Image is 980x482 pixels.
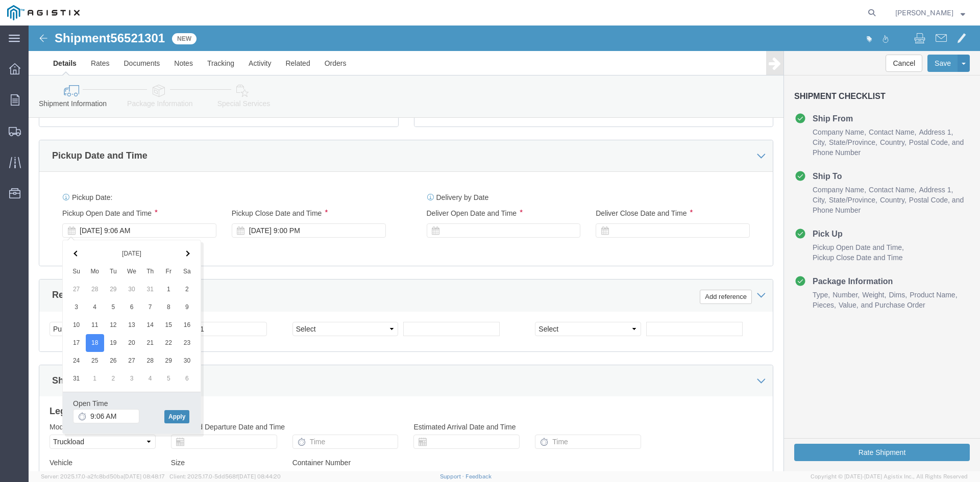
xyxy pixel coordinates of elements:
span: Client: 2025.17.0-5dd568f [169,473,281,479]
span: Copyright © [DATE]-[DATE] Agistix Inc., All Rights Reserved [811,472,968,481]
span: [DATE] 08:48:17 [124,473,165,479]
a: Feedback [465,473,492,479]
span: Server: 2025.17.0-a2fc8bd50ba [41,473,165,479]
button: [PERSON_NAME] [895,7,966,19]
span: [DATE] 08:44:20 [238,473,281,479]
span: Mario Castellanos [895,7,953,18]
img: logo [7,5,80,20]
a: Support [440,473,465,479]
iframe: FS Legacy Container [29,26,980,471]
